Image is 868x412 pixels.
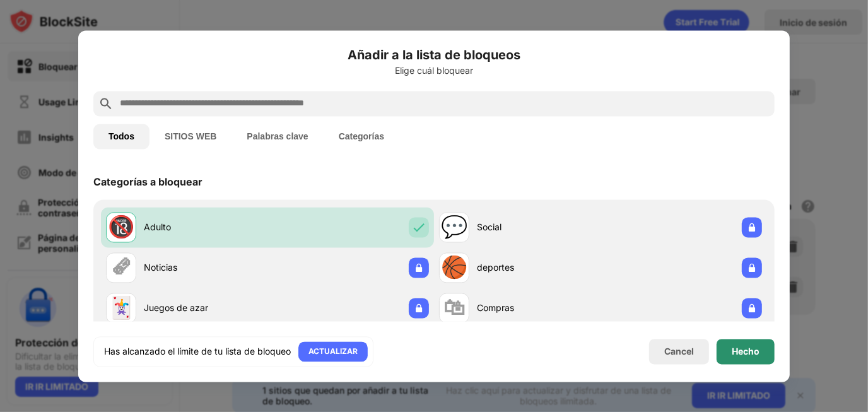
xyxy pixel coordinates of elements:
div: Cancel [664,346,694,357]
div: ACTUALIZAR [308,345,358,358]
div: Categorías a bloquear [93,175,202,188]
div: Social [477,221,601,234]
button: Todos [93,124,150,149]
div: Juegos de azar [144,302,267,315]
div: Adulto [144,221,267,234]
button: Categorías [324,124,399,149]
div: 🃏 [108,295,134,321]
div: Compras [477,302,601,315]
div: Noticias [144,261,267,274]
div: deportes [477,261,601,274]
div: Has alcanzado el límite de tu lista de bloqueo [104,345,291,358]
div: Elige cuál bloquear [93,66,775,76]
div: 🔞 [108,215,134,240]
div: 💬 [441,215,467,240]
div: 🛍 [443,295,465,321]
button: SITIOS WEB [150,124,232,149]
div: 🗞 [110,255,132,281]
h6: Añadir a la lista de bloqueos [93,45,775,64]
div: 🏀 [441,255,467,281]
img: search.svg [98,96,114,111]
div: Hecho [732,346,759,356]
button: Palabras clave [232,124,323,149]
